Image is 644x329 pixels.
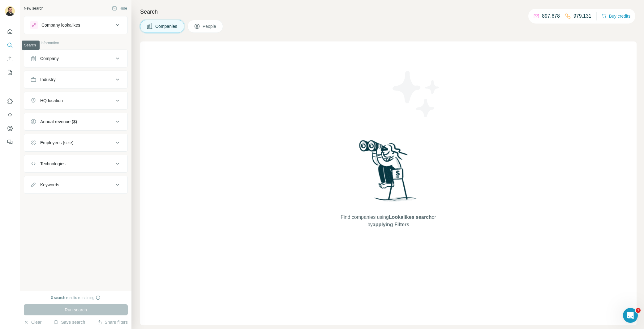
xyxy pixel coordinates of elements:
button: Clear [24,319,41,325]
button: Dashboard [5,123,15,134]
span: Find companies using or by [339,214,438,228]
button: Company [24,51,127,66]
div: Employees (size) [40,140,73,146]
img: Surfe Illustration - Stars [389,66,444,122]
p: Company information [24,40,128,46]
button: Enrich CSV [5,53,15,64]
button: Employees (size) [24,135,127,150]
div: HQ location [40,97,63,104]
button: Industry [24,72,127,87]
button: Save search [54,319,85,325]
button: Use Surfe API [5,109,15,120]
button: Feedback [5,136,15,148]
p: 897,678 [542,12,560,20]
img: Surfe Illustration - Woman searching with binoculars [356,138,421,207]
h4: Search [140,7,637,16]
div: Company lookalikes [41,22,80,28]
button: Use Surfe on LinkedIn [5,96,15,107]
button: Quick start [5,26,15,37]
div: 0 search results remaining [51,295,101,301]
iframe: Intercom live chat [623,308,638,323]
div: New search [24,6,43,11]
button: My lists [5,67,15,78]
div: Industry [40,76,56,83]
button: Annual revenue ($) [24,114,127,129]
button: Company lookalikes [24,18,127,32]
span: Lookalikes search [389,214,432,220]
span: applying Filters [373,222,409,227]
div: Keywords [40,182,59,188]
div: Annual revenue ($) [40,119,77,125]
div: Company [40,55,59,62]
span: 1 [636,308,641,313]
div: Technologies [40,161,66,167]
button: Share filters [97,319,128,325]
button: HQ location [24,93,127,108]
button: Search [5,40,15,51]
button: Hide [108,4,131,13]
img: Avatar [5,6,15,16]
span: People [203,23,217,29]
p: 979,131 [573,12,591,20]
button: Technologies [24,156,127,171]
span: Companies [155,23,178,29]
button: Keywords [24,177,127,192]
button: Buy credits [602,12,630,20]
